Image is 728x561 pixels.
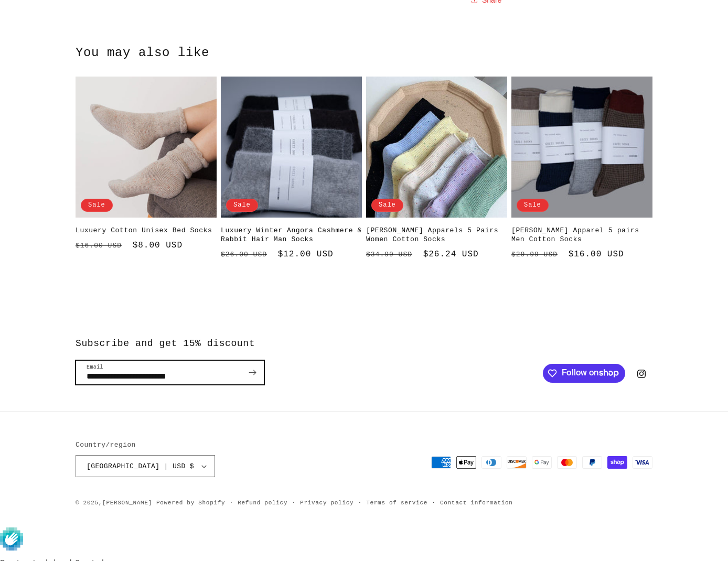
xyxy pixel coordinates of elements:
[440,498,513,508] a: Contact information
[156,500,225,506] a: Powered by Shopify
[76,338,538,350] h2: Subscribe and get 15% discount
[76,45,652,61] h2: You may also like
[366,226,507,244] a: [PERSON_NAME] Apparels 5 Pairs Women Cotton Socks
[76,500,152,506] small: © 2025,
[300,498,354,508] a: Privacy policy
[76,440,215,450] h2: Country/region
[238,498,287,508] a: Refund policy
[511,226,652,244] a: [PERSON_NAME] Apparel 5 pairs Men Cotton Socks
[76,226,217,235] a: Luxuery Cotton Unisex Bed Socks
[76,455,215,477] button: [GEOGRAPHIC_DATA] | USD $
[366,498,427,508] a: Terms of service
[87,461,194,472] span: [GEOGRAPHIC_DATA] | USD $
[241,360,264,385] button: Subscribe
[221,226,362,244] a: Luxuery Winter Angora Cashmere & Rabbit Hair Man Socks
[102,500,152,506] a: [PERSON_NAME]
